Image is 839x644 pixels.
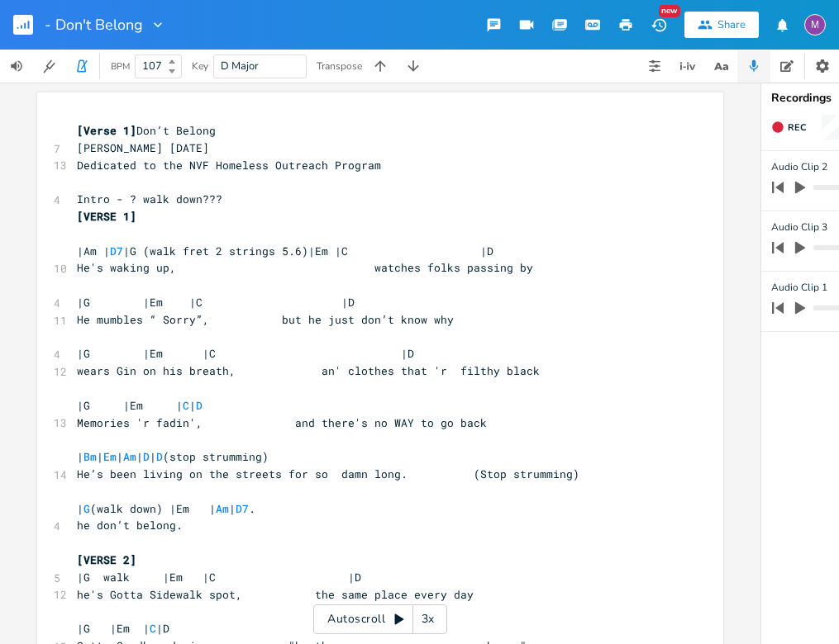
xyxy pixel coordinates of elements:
[804,6,826,44] button: M
[77,209,136,224] span: [VERSE 1]
[123,449,136,464] span: Am
[77,123,136,138] span: [Verse 1]
[45,17,143,32] span: - Don't Belong
[83,501,90,516] span: G
[110,244,123,258] span: D7
[216,501,229,516] span: Am
[236,501,249,516] span: D7
[77,398,203,413] span: |G |Em | |
[771,159,827,175] span: Audio Clip 2
[771,280,827,296] span: Audio Clip 1
[77,192,222,206] span: Intro - ? walk down???
[183,398,189,413] span: C
[77,123,216,138] span: Don’t Belong
[111,62,130,71] div: BPM
[77,363,540,378] span: wears Gin on his breath, an' clothes that 'r filthy black
[313,604,447,634] div: Autoscroll
[804,14,826,36] div: melindameshad
[77,415,487,430] span: Memories 'r fadin', and there's no WAY to go back
[77,621,169,636] span: |G |Em | |D
[221,59,259,73] span: D Major
[103,449,117,464] span: Em
[156,449,163,464] span: D
[83,449,97,464] span: Bm
[413,604,443,634] div: 3x
[771,220,827,235] span: Audio Clip 3
[77,449,269,464] span: | | | | | (stop strumming)
[717,17,746,32] div: Share
[77,587,474,602] span: he's Gotta Sidewalk spot, the same place every day
[77,518,183,533] span: he don’t belong.
[788,121,806,134] span: Rec
[143,449,150,464] span: D
[642,10,675,40] button: New
[77,140,209,155] span: [PERSON_NAME] [DATE]
[77,466,579,481] span: He’s been living on the streets for so damn long. (Stop strumming)
[77,501,255,516] span: | (walk down) |Em | | .
[77,570,361,585] span: |G walk |Em |C |D
[765,114,813,140] button: Rec
[77,260,533,275] span: He's waking up, watches folks passing by
[77,244,493,258] span: |Am | |G (walk fret 2 strings 5.6)|Em |C |D
[196,398,203,413] span: D
[150,621,156,636] span: C
[77,295,355,310] span: |G |Em |C |D
[77,346,414,361] span: |G |Em |C |D
[684,12,759,38] button: Share
[77,158,381,173] span: Dedicated to the NVF Homeless Outreach Program
[77,552,136,567] span: [VERSE 2]
[77,312,454,327] span: He mumbles “ Sorry”, but he just don’t know why
[192,61,208,71] div: Key
[659,5,680,17] div: New
[317,61,362,71] div: Transpose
